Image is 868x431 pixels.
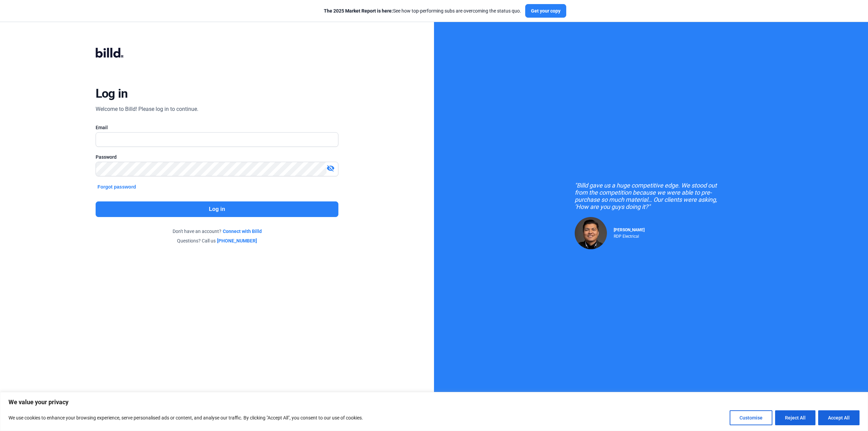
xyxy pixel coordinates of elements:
[614,232,645,239] div: RDP Electrical
[217,237,257,244] a: [PHONE_NUMBER]
[575,182,727,210] div: "Billd gave us a huge competitive edge. We stood out from the competition because we were able to...
[775,410,815,425] button: Reject All
[525,4,566,18] button: Get your copy
[96,237,339,244] div: Questions? Call us
[818,410,860,425] button: Accept All
[327,164,335,172] mat-icon: visibility_off
[324,8,393,14] span: The 2025 Market Report is here:
[324,7,521,14] div: See how top-performing subs are overcoming the status quo.
[96,86,128,101] div: Log in
[223,228,262,235] a: Connect with Billd
[96,228,339,235] div: Don't have an account?
[96,201,339,217] button: Log in
[96,124,339,131] div: Email
[96,183,138,191] button: Forgot password
[96,154,339,160] div: Password
[96,105,198,113] div: Welcome to Billd! Please log in to continue.
[575,217,607,249] img: Raul Pacheco
[730,410,772,425] button: Customise
[8,414,363,422] p: We use cookies to enhance your browsing experience, serve personalised ads or content, and analys...
[614,228,645,232] span: [PERSON_NAME]
[8,398,860,406] p: We value your privacy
